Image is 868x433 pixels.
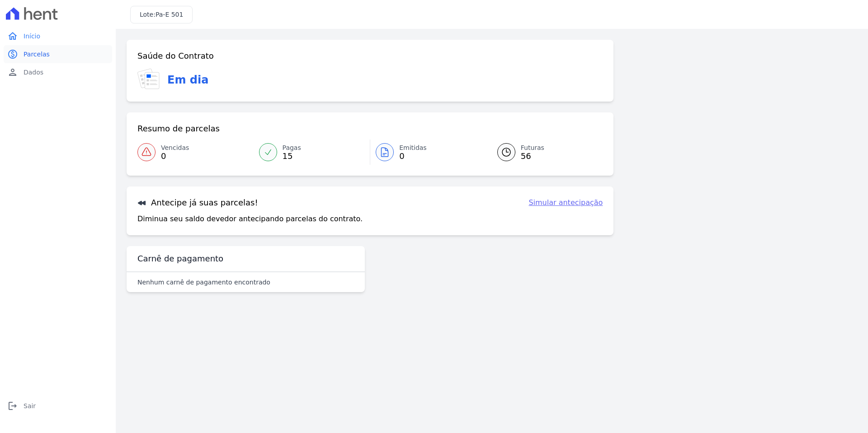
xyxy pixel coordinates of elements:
[24,32,40,41] span: Início
[7,49,18,60] i: paid
[528,197,603,208] a: Simular antecipação
[399,153,427,160] span: 0
[161,143,189,153] span: Vencidas
[4,397,112,415] a: logoutSair
[254,140,370,165] a: Pagas 15
[156,11,183,18] span: Pa-E 501
[137,123,220,134] h3: Resumo de parcelas
[7,31,18,42] i: home
[7,400,18,411] i: logout
[137,253,223,264] h3: Carnê de pagamento
[137,278,270,287] p: Nenhum carnê de pagamento encontrado
[137,214,363,224] p: Diminua seu saldo devedor antecipando parcelas do contrato.
[161,153,189,160] span: 0
[137,197,258,208] h3: Antecipe já suas parcelas!
[24,68,43,77] span: Dados
[137,51,214,61] h3: Saúde do Contrato
[283,143,301,153] span: Pagas
[137,140,254,165] a: Vencidas 0
[4,27,112,45] a: homeInício
[24,50,50,59] span: Parcelas
[486,140,603,165] a: Futuras 56
[283,153,301,160] span: 15
[4,45,112,63] a: paidParcelas
[521,143,544,153] span: Futuras
[4,63,112,81] a: personDados
[370,140,486,165] a: Emitidas 0
[24,401,36,410] span: Sair
[7,67,18,78] i: person
[140,10,183,19] h3: Lote:
[167,72,208,88] h3: Em dia
[521,153,544,160] span: 56
[399,143,427,153] span: Emitidas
